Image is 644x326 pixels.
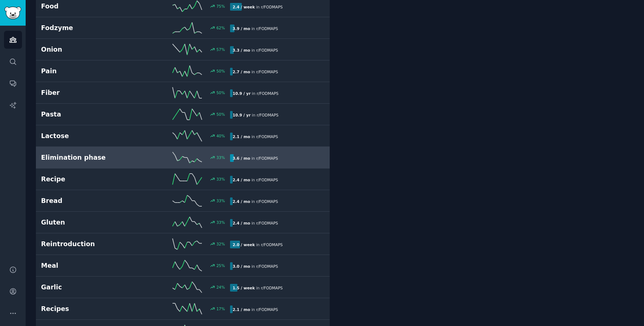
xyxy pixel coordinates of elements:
[230,305,281,313] div: in
[256,156,278,160] span: r/ FODMAPS
[216,177,225,182] div: 33 %
[216,112,225,117] div: 50 %
[41,175,136,184] h2: Recipe
[233,286,255,290] b: 1.5 / week
[233,26,250,31] b: 3.9 / mo
[256,221,278,225] span: r/ FODMAPS
[230,68,281,75] div: in
[230,262,281,270] div: in
[216,25,225,30] div: 62 %
[230,3,285,11] div: in
[216,155,225,160] div: 33 %
[216,263,225,268] div: 25 %
[256,264,278,268] span: r/ FODMAPS
[233,113,251,117] b: 10.9 / yr
[41,218,136,227] h2: Gluten
[230,197,281,205] div: in
[256,307,278,312] span: r/ FODMAPS
[233,264,250,268] b: 3.0 / mo
[216,285,225,290] div: 24 %
[41,88,136,97] h2: Fiber
[36,277,330,298] a: Garlic24%1.5 / weekin r/FODMAPS
[36,17,330,39] a: Fodzyme62%3.9 / moin r/FODMAPS
[41,153,136,162] h2: Elimination phase
[256,199,278,204] span: r/ FODMAPS
[233,221,250,225] b: 2.4 / mo
[256,134,278,139] span: r/ FODMAPS
[230,241,285,248] div: in
[230,219,281,227] div: in
[36,255,330,277] a: Meal25%3.0 / moin r/FODMAPS
[256,26,278,31] span: r/ FODMAPS
[216,306,225,311] div: 17 %
[36,104,330,125] a: Pasta50%10.9 / yrin r/FODMAPS
[257,91,279,96] span: r/ FODMAPS
[257,113,279,117] span: r/ FODMAPS
[233,70,250,74] b: 2.7 / mo
[261,242,283,247] span: r/ FODMAPS
[230,284,285,292] div: in
[230,154,281,162] div: in
[36,233,330,255] a: Reintroduction32%2.0 / weekin r/FODMAPS
[261,286,283,290] span: r/ FODMAPS
[216,198,225,203] div: 33 %
[41,283,136,292] h2: Garlic
[233,156,250,160] b: 3.6 / mo
[36,125,330,147] a: Lactose40%2.1 / moin r/FODMAPS
[230,89,281,97] div: in
[261,5,283,9] span: r/ FODMAPS
[230,111,281,119] div: in
[256,70,278,74] span: r/ FODMAPS
[216,4,225,9] div: 75 %
[216,220,225,225] div: 33 %
[36,39,330,60] a: Onion57%3.3 / moin r/FODMAPS
[216,68,225,74] div: 50 %
[230,133,281,140] div: in
[36,147,330,168] a: Elimination phase33%3.6 / moin r/FODMAPS
[216,133,225,138] div: 40 %
[4,7,21,19] img: GummySearch logo
[230,176,281,184] div: in
[216,47,225,52] div: 57 %
[41,110,136,119] h2: Pasta
[233,91,251,96] b: 10.9 / yr
[41,304,136,314] h2: Recipes
[256,48,278,52] span: r/ FODMAPS
[256,178,278,182] span: r/ FODMAPS
[41,131,136,141] h2: Lactose
[233,178,250,182] b: 2.4 / mo
[233,48,250,52] b: 3.3 / mo
[230,25,281,32] div: in
[36,168,330,190] a: Recipe33%2.4 / moin r/FODMAPS
[36,82,330,104] a: Fiber50%10.9 / yrin r/FODMAPS
[36,190,330,212] a: Bread33%2.4 / moin r/FODMAPS
[233,5,255,9] b: 2.4 / week
[36,212,330,233] a: Gluten33%2.4 / moin r/FODMAPS
[36,60,330,82] a: Pain50%2.7 / moin r/FODMAPS
[233,242,255,247] b: 2.0 / week
[233,134,250,139] b: 2.1 / mo
[41,2,136,11] h2: Food
[230,46,281,54] div: in
[233,199,250,204] b: 2.4 / mo
[216,90,225,95] div: 50 %
[41,196,136,205] h2: Bread
[41,67,136,76] h2: Pain
[41,45,136,54] h2: Onion
[41,261,136,270] h2: Meal
[41,23,136,33] h2: Fodzyme
[36,298,330,320] a: Recipes17%2.1 / moin r/FODMAPS
[216,241,225,247] div: 32 %
[41,240,136,249] h2: Reintroduction
[233,307,250,312] b: 2.1 / mo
